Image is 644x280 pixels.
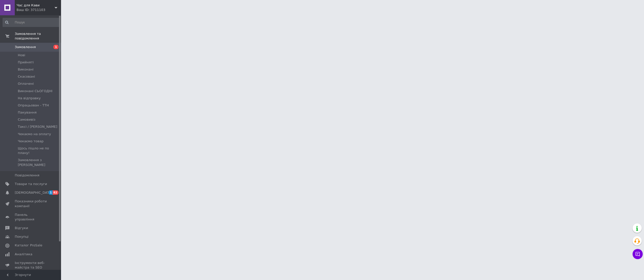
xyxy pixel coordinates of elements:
span: Виконані СЬОГОДНІ [18,89,52,93]
span: Виконані [18,67,34,72]
span: Нові [18,53,25,58]
span: Замовлення [15,45,36,49]
span: Чекаємо товар [18,139,43,144]
span: Товари та послуги [15,182,47,186]
span: Оплачені [18,81,34,86]
span: Скасовані [18,74,35,79]
span: 1 [49,190,53,195]
span: Самовивіз [18,117,35,122]
span: Опрацьован - ТТН [18,103,49,108]
span: Замовлення та повідомлення [15,32,61,41]
span: Таксі / [PERSON_NAME] [18,124,57,129]
input: Пошук [3,18,60,27]
span: Показники роботи компанії [15,199,47,208]
span: Чекаємо на оплату [18,132,51,136]
span: 1 [53,45,58,49]
span: Панель управління [15,213,47,222]
span: Відгуки [15,226,28,230]
span: Пакування [18,110,37,115]
span: На відправку [18,96,41,101]
span: Аналітика [15,252,32,257]
span: 82 [53,190,58,195]
span: Інструменти веб-майстра та SEO [15,261,47,270]
span: Покупці [15,234,28,239]
div: Ваш ID: 3711103 [17,8,61,12]
span: Замовлення з [PERSON_NAME] [18,158,59,167]
span: Повідомлення [15,173,39,178]
span: Каталог ProSale [15,243,42,248]
span: Час для Кави [17,3,55,8]
span: [DEMOGRAPHIC_DATA] [15,190,52,195]
span: Прийняті [18,60,34,65]
button: Чат з покупцем [633,249,643,259]
span: Щось пішло не по плану! [18,146,59,155]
